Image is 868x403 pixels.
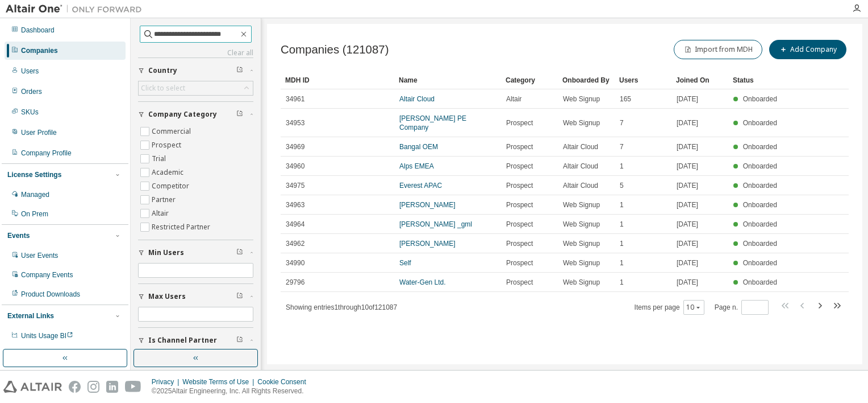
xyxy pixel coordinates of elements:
span: Onboarded [743,240,777,248]
span: Web Signup [563,94,600,104]
div: Name [399,71,496,89]
span: 1 [620,239,624,248]
span: Onboarded [743,278,777,286]
div: Orders [21,87,42,96]
span: Is Channel Partner [148,336,217,345]
span: Web Signup [563,220,600,229]
div: Joined On [676,71,724,89]
span: 1 [620,258,624,268]
span: [DATE] [677,258,698,268]
span: Prospect [506,220,533,229]
label: Competitor [152,179,191,193]
div: MDH ID [285,71,390,89]
span: 34962 [286,239,304,248]
button: Max Users [138,284,253,309]
span: Company Category [148,110,217,119]
span: Country [148,66,177,75]
a: [PERSON_NAME] _gml [399,220,472,228]
span: Clear filter [236,336,243,345]
span: 34990 [286,258,304,268]
a: Water-Gen Ltd. [399,278,446,286]
a: [PERSON_NAME] [399,240,456,248]
span: 34969 [286,142,304,151]
span: Web Signup [563,200,600,209]
span: [DATE] [677,200,698,209]
span: 34960 [286,162,304,171]
span: [DATE] [677,94,698,104]
span: Clear filter [236,248,243,257]
img: Altair One [6,3,148,15]
a: Alps EMEA [399,162,434,170]
div: Website Terms of Use [182,377,257,386]
label: Trial [152,152,168,166]
div: Dashboard [21,26,55,35]
button: Import from MDH [674,40,762,59]
div: Company Events [21,270,73,279]
div: User Events [21,251,58,260]
div: Category [506,71,553,89]
span: Onboarded [743,201,777,209]
span: 7 [620,142,624,151]
label: Partner [152,193,178,207]
span: 7 [620,118,624,128]
span: 1 [620,278,624,287]
span: [DATE] [677,220,698,229]
label: Commercial [152,125,193,138]
span: 29796 [286,278,304,287]
div: Click to select [141,84,185,93]
span: 1 [620,162,624,171]
div: Managed [21,190,49,199]
span: Web Signup [563,278,600,287]
a: Clear all [138,48,253,57]
div: Click to select [139,81,253,95]
span: 34961 [286,94,304,104]
span: Altair [506,94,521,104]
p: © 2025 Altair Engineering, Inc. All Rights Reserved. [152,386,313,396]
div: Product Downloads [21,290,80,299]
span: 1 [620,220,624,229]
span: 1 [620,200,624,209]
span: Onboarded [743,95,777,103]
a: Altair Cloud [399,95,435,103]
div: Companies [21,46,58,55]
span: Clear filter [236,110,243,119]
span: Prospect [506,200,533,209]
a: Everest APAC [399,182,442,190]
img: linkedin.svg [106,381,118,393]
span: Prospect [506,278,533,287]
div: Users [619,71,667,89]
span: Companies (121087) [281,43,389,56]
button: Min Users [138,240,253,265]
span: 5 [620,181,624,190]
div: Privacy [152,377,182,386]
div: User Profile [21,128,57,137]
div: Company Profile [21,149,72,158]
span: Min Users [148,248,184,257]
div: License Settings [7,170,61,179]
div: Events [7,231,30,240]
span: Altair Cloud [563,162,598,171]
span: Altair Cloud [563,181,598,190]
button: Is Channel Partner [138,328,253,353]
span: 165 [620,94,631,104]
span: Showing entries 1 through 10 of 121087 [286,303,397,311]
a: Self [399,259,411,267]
span: [DATE] [677,162,698,171]
button: Add Company [769,40,846,59]
span: Onboarded [743,143,777,151]
span: Onboarded [743,162,777,170]
div: On Prem [21,209,48,219]
span: [DATE] [677,278,698,287]
span: Onboarded [743,119,777,127]
span: Onboarded [743,220,777,228]
span: Prospect [506,181,533,190]
div: Status [733,71,781,89]
span: Altair Cloud [563,142,598,151]
img: youtube.svg [125,381,141,393]
img: instagram.svg [87,381,99,393]
span: Prospect [506,118,533,128]
span: Page n. [715,300,769,315]
img: facebook.svg [69,381,81,393]
img: altair_logo.svg [3,381,62,393]
button: 10 [686,303,702,312]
